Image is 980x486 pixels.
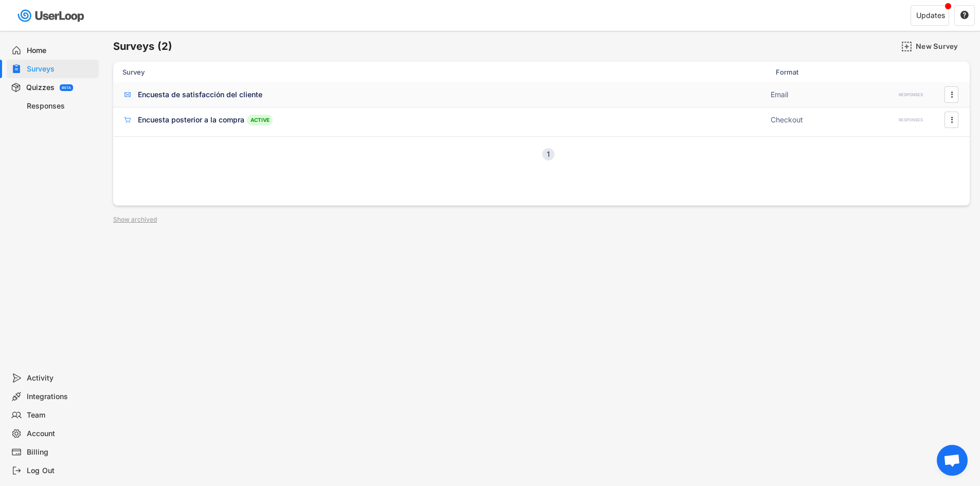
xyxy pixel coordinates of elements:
[27,466,95,476] div: Log Out
[899,92,923,98] div: RESPONSES
[771,89,874,100] div: Email
[138,115,244,125] div: Encuesta posterior a la compra
[899,117,923,123] div: RESPONSES
[916,12,945,19] div: Updates
[113,40,172,53] h6: Surveys (2)
[937,445,968,476] div: Bate-papo aberto
[27,410,95,420] div: Team
[916,42,967,51] div: New Survey
[542,151,555,158] div: 1
[947,112,957,128] button: 
[122,67,770,77] div: Survey
[947,87,957,102] button: 
[776,67,879,77] div: Format
[15,5,88,26] img: userloop-logo-01.svg
[113,217,157,223] div: Show archived
[27,447,95,457] div: Billing
[901,41,912,52] img: AddMajor.svg
[771,115,874,125] div: Checkout
[247,115,273,125] div: ACTIVE
[62,86,71,89] div: BETA
[27,64,95,74] div: Surveys
[138,89,262,100] div: Encuesta de satisfacción del cliente
[27,392,95,402] div: Integrations
[960,10,969,20] text: 
[27,429,95,439] div: Account
[27,101,95,111] div: Responses
[951,114,953,125] text: 
[27,46,95,56] div: Home
[951,89,953,100] text: 
[27,373,95,383] div: Activity
[960,11,969,20] button: 
[26,83,55,93] div: Quizzes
